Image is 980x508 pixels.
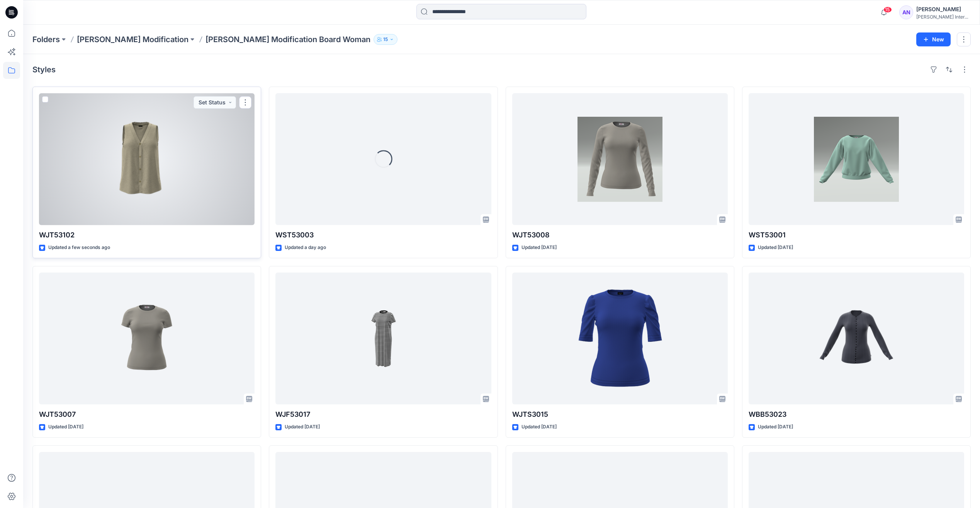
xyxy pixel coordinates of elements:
[48,423,83,431] p: Updated [DATE]
[39,93,255,225] a: WJT53102
[916,5,970,14] div: [PERSON_NAME]
[916,14,970,20] div: [PERSON_NAME] International
[77,34,189,45] a: [PERSON_NAME] Modification
[521,244,557,252] p: Updated [DATE]
[383,35,388,44] p: 15
[512,273,728,404] a: WJTS3015
[275,230,491,240] p: WST53003
[206,34,370,45] p: [PERSON_NAME] Modification Board Woman
[285,423,320,431] p: Updated [DATE]
[749,93,964,225] a: WST53001
[39,409,255,420] p: WJT53007
[758,244,793,252] p: Updated [DATE]
[374,34,397,45] button: 15
[512,93,728,225] a: WJT53008
[521,423,557,431] p: Updated [DATE]
[285,244,326,252] p: Updated a day ago
[32,34,60,45] a: Folders
[275,273,491,404] a: WJF53017
[749,273,964,404] a: WBB53023
[749,409,964,420] p: WBB53023
[916,32,951,46] button: New
[883,7,892,13] span: 15
[512,409,728,420] p: WJTS3015
[899,5,913,19] div: AN
[32,65,56,74] h4: Styles
[749,230,964,240] p: WST53001
[39,273,255,404] a: WJT53007
[512,230,728,240] p: WJT53008
[48,244,110,252] p: Updated a few seconds ago
[758,423,793,431] p: Updated [DATE]
[275,409,491,420] p: WJF53017
[39,230,255,240] p: WJT53102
